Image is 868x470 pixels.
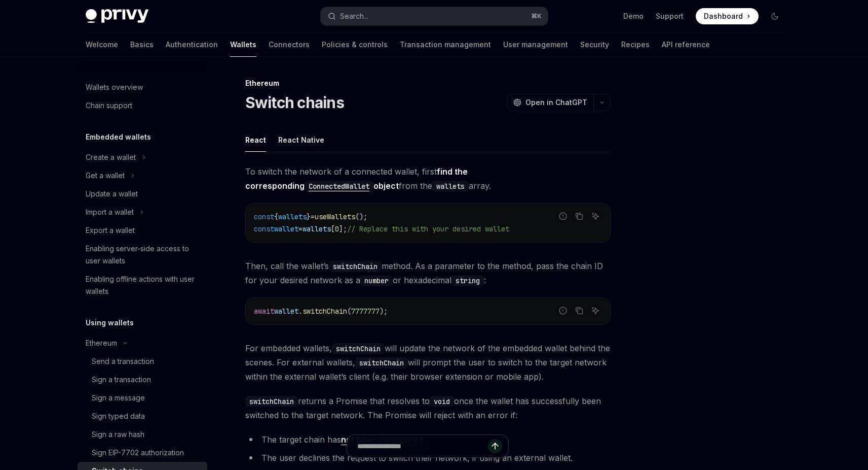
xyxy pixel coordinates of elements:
span: ]; [339,224,347,233]
input: Ask a question... [357,435,488,457]
div: Import a wallet [86,206,134,218]
span: Open in ChatGPT [525,97,587,108]
div: Sign EIP-7702 authorization [92,447,184,459]
span: . [298,307,303,316]
a: Transaction management [400,32,491,57]
span: Then, call the wallet’s method. As a parameter to the method, pass the chain ID for your desired ... [245,259,611,287]
span: await [254,307,274,316]
button: Ask AI [589,304,602,317]
div: Sign a raw hash [92,428,144,441]
div: React Native [278,128,324,152]
div: Update a wallet [86,188,138,200]
div: Enabling offline actions with user wallets [86,273,201,297]
span: [ [331,224,335,233]
button: Toggle dark mode [767,8,783,24]
button: Toggle Ethereum section [78,334,207,352]
span: wallet [274,224,298,233]
span: ); [380,307,388,316]
a: Demo [623,11,644,21]
code: number [360,275,393,286]
a: Dashboard [696,8,759,24]
code: string [451,275,484,286]
span: Dashboard [704,11,743,21]
div: Send a transaction [92,355,154,367]
div: Enabling server-side access to user wallets [86,243,201,267]
a: Chain support [78,96,207,115]
code: void [430,396,454,407]
a: Security [580,32,609,57]
a: Enabling server-side access to user wallets [78,240,207,270]
a: User management [503,32,568,57]
a: Welcome [86,32,118,57]
h5: Embedded wallets [86,131,151,143]
code: ConnectedWallet [305,181,373,192]
a: Support [656,11,684,21]
h1: Switch chains [245,93,344,112]
div: Get a wallet [86,170,125,182]
a: Sign a raw hash [78,425,207,444]
span: 0 [335,224,339,233]
button: Copy the contents from the code block [573,304,586,317]
span: wallet [274,307,298,316]
h5: Using wallets [86,317,134,329]
div: Sign a message [92,392,145,404]
span: ( [347,307,351,316]
a: Sign EIP-7702 authorization [78,444,207,462]
a: find the correspondingConnectedWalletobject [245,166,468,191]
button: Send message [488,439,502,453]
code: switchChain [332,343,385,354]
a: Sign a transaction [78,371,207,389]
a: Sign a message [78,389,207,407]
span: For embedded wallets, will update the network of the embedded wallet behind the scenes. For exter... [245,341,611,384]
button: Toggle Get a wallet section [78,166,207,185]
button: Open in ChatGPT [507,94,593,111]
button: Copy the contents from the code block [573,210,586,223]
span: switchChain [303,307,347,316]
a: Recipes [621,32,650,57]
span: const [254,224,274,233]
div: Create a wallet [86,151,136,163]
a: Authentication [166,32,218,57]
div: Search... [340,10,368,22]
a: Sign typed data [78,407,207,425]
span: } [307,212,311,221]
button: Report incorrect code [556,304,570,317]
img: dark logo [86,9,148,23]
a: Wallets [230,32,256,57]
code: switchChain [329,261,382,272]
span: To switch the network of a connected wallet, first from the array. [245,164,611,193]
div: Export a wallet [86,224,135,237]
div: Ethereum [245,78,611,88]
div: Chain support [86,99,132,112]
button: Report incorrect code [556,210,570,223]
span: = [311,212,315,221]
a: Wallets overview [78,78,207,96]
span: // Replace this with your desired wallet [347,224,509,233]
a: Update a wallet [78,185,207,203]
span: wallets [303,224,331,233]
button: Toggle Import a wallet section [78,203,207,221]
button: Open search [321,7,548,25]
span: 7777777 [351,307,380,316]
code: wallets [432,181,469,192]
a: API reference [662,32,710,57]
div: Sign a transaction [92,374,151,386]
div: Wallets overview [86,81,143,93]
button: Ask AI [589,210,602,223]
span: const [254,212,274,221]
div: Sign typed data [92,410,145,422]
span: (); [355,212,367,221]
a: Send a transaction [78,352,207,371]
span: { [274,212,278,221]
div: React [245,128,266,152]
code: switchChain [355,357,408,368]
span: ⌘ K [531,12,542,20]
span: = [298,224,303,233]
a: Export a wallet [78,221,207,240]
span: wallets [278,212,307,221]
button: Toggle Create a wallet section [78,148,207,166]
a: Basics [130,32,154,57]
code: switchChain [245,396,298,407]
a: Connectors [269,32,310,57]
span: returns a Promise that resolves to once the wallet has successfully been switched to the target n... [245,394,611,422]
